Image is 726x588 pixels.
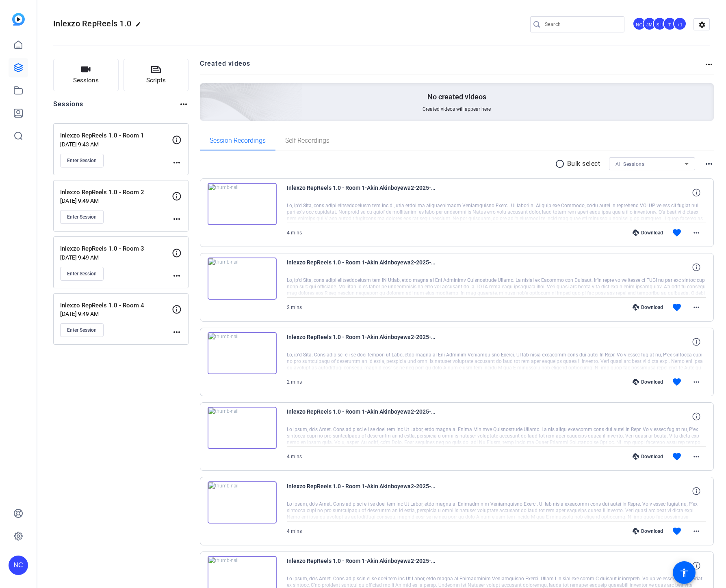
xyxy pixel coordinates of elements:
[672,452,682,461] mat-icon: favorite
[679,568,689,577] mat-icon: accessibility
[60,197,172,204] p: [DATE] 9:49 AM
[691,452,701,461] mat-icon: more_horiz
[691,377,701,387] mat-icon: more_horiz
[672,377,682,387] mat-icon: favorite
[210,137,266,144] span: Session Recordings
[60,267,104,281] button: Enter Session
[124,59,189,91] button: Scripts
[615,161,644,167] span: All Sessions
[73,76,99,85] span: Sessions
[704,159,714,169] mat-icon: more_horiz
[663,17,677,31] ngx-avatar: Tinks
[628,379,667,385] div: Download
[628,453,667,460] div: Download
[643,17,657,31] ngx-avatar: James Monte
[135,21,145,31] mat-icon: edit
[67,157,97,164] span: Enter Session
[628,304,667,311] div: Download
[691,526,701,536] mat-icon: more_horiz
[53,59,119,91] button: Sessions
[287,332,437,352] span: Inlexzo RepReels 1.0 - Room 1-Akin Akinboyewa2-2025-08-19-12-45-55-677-0
[172,271,182,281] mat-icon: more_horiz
[691,228,701,238] mat-icon: more_horiz
[179,99,189,109] mat-icon: more_horiz
[60,301,172,310] p: Inlexzo RepReels 1.0 - Room 4
[545,19,618,29] input: Search
[60,188,172,197] p: Inlexzo RepReels 1.0 - Room 2
[704,60,714,69] mat-icon: more_horiz
[628,528,667,534] div: Download
[208,407,277,449] img: thumb-nail
[427,92,486,102] p: No created videos
[287,454,302,459] span: 4 mins
[208,332,277,374] img: thumb-nail
[67,214,97,220] span: Enter Session
[60,154,104,167] button: Enter Session
[653,17,666,30] div: SH
[12,13,25,26] img: blue-gradient.svg
[172,158,182,167] mat-icon: more_horiz
[60,131,172,140] p: Inlexzo RepReels 1.0 - Room 1
[60,244,172,253] p: Inlexzo RepReels 1.0 - Room 3
[60,311,172,317] p: [DATE] 9:49 AM
[285,137,329,144] span: Self Recordings
[200,59,704,75] h2: Created videos
[628,230,667,236] div: Download
[67,270,97,277] span: Enter Session
[208,481,277,524] img: thumb-nail
[633,17,646,30] div: NC
[691,303,701,312] mat-icon: more_horiz
[60,141,172,148] p: [DATE] 9:43 AM
[423,106,491,112] span: Created videos will appear here
[208,183,277,225] img: thumb-nail
[208,258,277,300] img: thumb-nail
[172,327,182,337] mat-icon: more_horiz
[146,76,166,85] span: Scripts
[663,17,676,30] div: T
[672,228,682,238] mat-icon: favorite
[672,526,682,536] mat-icon: favorite
[287,528,302,534] span: 4 mins
[287,556,437,575] span: Inlexzo RepReels 1.0 - Room 1-Akin Akinboyewa2-2025-08-19-12-30-39-024-0
[287,407,437,426] span: Inlexzo RepReels 1.0 - Room 1-Akin Akinboyewa2-2025-08-19-12-40-50-592-0
[287,230,302,236] span: 4 mins
[172,214,182,224] mat-icon: more_horiz
[672,303,682,312] mat-icon: favorite
[109,3,303,179] img: Creted videos background
[673,17,687,30] div: +1
[67,327,97,333] span: Enter Session
[633,17,647,31] ngx-avatar: Nate Cleveland
[287,183,437,202] span: Inlexzo RepReels 1.0 - Room 1-Akin Akinboyewa2-2025-08-19-12-51-39-585-0
[643,17,656,30] div: JM
[53,99,84,115] h2: Sessions
[555,159,567,169] mat-icon: radio_button_unchecked
[694,19,710,31] mat-icon: settings
[60,323,104,337] button: Enter Session
[287,481,437,501] span: Inlexzo RepReels 1.0 - Room 1-Akin Akinboyewa2-2025-08-19-12-36-01-816-0
[287,305,302,310] span: 2 mins
[653,17,667,31] ngx-avatar: Sean Healey
[287,258,437,277] span: Inlexzo RepReels 1.0 - Room 1-Akin Akinboyewa2-2025-08-19-12-48-26-733-0
[60,210,104,224] button: Enter Session
[287,379,302,385] span: 2 mins
[60,254,172,261] p: [DATE] 9:49 AM
[53,19,131,28] span: Inlexzo RepReels 1.0
[567,159,600,169] p: Bulk select
[9,556,28,575] div: NC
